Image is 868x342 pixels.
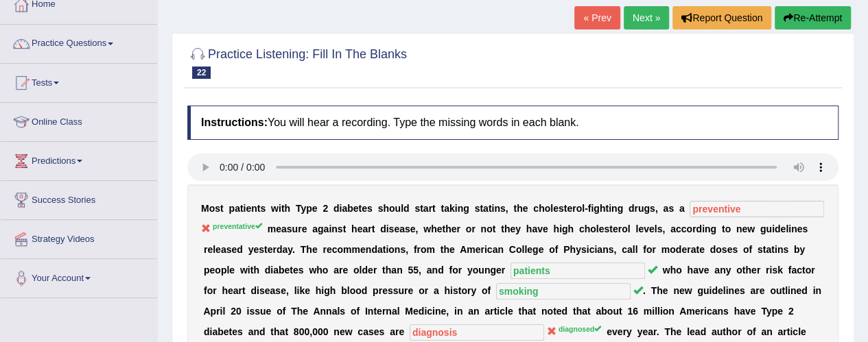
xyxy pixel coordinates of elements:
b: d [676,244,682,255]
b: r [471,223,475,234]
b: a [483,203,489,214]
b: l [213,244,215,255]
b: e [312,203,318,214]
b: e [510,223,515,234]
b: y [248,244,254,255]
b: t [489,203,492,214]
a: Your Account [1,259,157,293]
b: r [480,244,484,255]
b: i [484,244,487,255]
b: r [572,203,576,214]
a: Tests [1,64,157,98]
b: , [406,244,408,255]
b: h [600,203,606,214]
b: M [201,203,209,214]
a: « Prev [574,6,620,29]
b: u [395,203,401,214]
a: Success Stories [1,181,157,215]
b: o [388,244,395,255]
b: A [460,244,467,255]
b: a [423,203,429,214]
b: e [523,203,528,214]
b: d [403,203,410,214]
b: e [476,244,481,255]
b: u [638,203,644,214]
b: e [357,223,363,234]
b: s [367,203,373,214]
b: c [676,223,681,234]
button: Re-Attempt [775,6,851,29]
b: t [358,203,362,214]
b: P [563,244,570,255]
b: r [687,244,690,255]
b: t [605,203,609,214]
b: l [628,223,631,234]
b: e [362,203,367,214]
b: e [527,244,532,255]
a: Strategy Videos [1,220,157,254]
b: h [306,244,312,255]
b: t [480,203,483,214]
b: w [423,223,431,234]
b: n [705,223,711,234]
b: e [353,203,359,214]
b: c [487,244,493,255]
b: c [533,203,539,214]
b: s [215,203,220,214]
b: s [500,203,506,214]
b: e [681,244,687,255]
b: i [339,203,342,214]
b: a [235,203,240,214]
b: r [428,203,432,214]
b: i [455,203,458,214]
b: o [209,203,215,214]
b: n [480,223,486,234]
b: r [322,244,326,255]
b: d [696,223,702,234]
b: e [246,203,251,214]
b: y [301,203,306,214]
b: h [567,223,574,234]
b: h [443,244,449,255]
b: e [780,223,786,234]
b: i [587,244,589,255]
b: t [763,244,766,255]
b: g [562,223,568,234]
b: h [504,223,511,234]
b: i [609,203,611,214]
b: s [802,223,808,234]
b: e [394,223,399,234]
b: r [368,223,371,234]
b: g [532,244,539,255]
b: d [629,203,635,214]
b: t [264,244,268,255]
b: r [417,244,420,255]
b: e [327,244,332,255]
b: l [635,244,637,255]
b: e [449,244,455,255]
button: Report Question [672,6,771,29]
b: o [686,223,692,234]
b: a [342,203,347,214]
b: m [343,244,351,255]
b: e [797,223,802,234]
b: f [749,244,752,255]
b: - [585,203,588,214]
span: 22 [192,66,211,79]
b: g [644,203,650,214]
b: c [579,223,585,234]
b: s [260,203,266,214]
b: e [312,244,318,255]
b: e [742,223,747,234]
b: t [420,203,423,214]
b: a [766,244,771,255]
b: i [386,223,389,234]
b: s [259,244,264,255]
b: h [553,223,559,234]
b: i [594,244,597,255]
b: e [231,244,237,255]
b: e [638,223,644,234]
b: c [622,244,627,255]
b: v [644,223,649,234]
b: n [395,244,401,255]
